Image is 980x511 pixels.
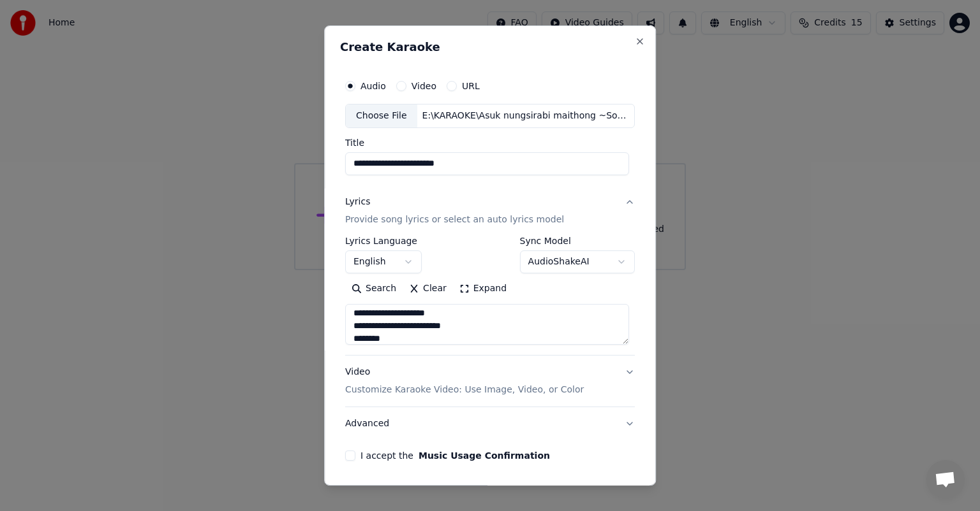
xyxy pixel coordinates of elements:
[340,41,640,53] h2: Create Karaoke
[345,278,403,299] button: Search
[345,213,564,226] p: Provide song lyrics or select an auto lyrics model
[360,451,550,460] label: I accept the
[345,196,370,208] div: Lyrics
[453,278,513,299] button: Expand
[345,356,635,407] button: VideoCustomize Karaoke Video: Use Image, Video, or Color
[419,451,550,460] button: I accept the
[345,366,584,396] div: Video
[345,138,635,147] label: Title
[403,278,453,299] button: Clear
[345,236,422,245] label: Lyrics Language
[360,82,386,90] label: Audio
[520,236,635,245] label: Sync Model
[345,236,635,355] div: LyricsProvide song lyrics or select an auto lyrics model
[345,185,635,236] button: LyricsProvide song lyrics or select an auto lyrics model
[345,407,635,440] button: Advanced
[462,82,480,90] label: URL
[346,104,417,127] div: Choose File
[417,110,634,122] div: E:\KARAOKE\Asuk nungsirabi maithong ~Sorri senjam lyrics Manipuri song - [PERSON_NAME].mp3
[412,82,436,90] label: Video
[345,384,584,396] p: Customize Karaoke Video: Use Image, Video, or Color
